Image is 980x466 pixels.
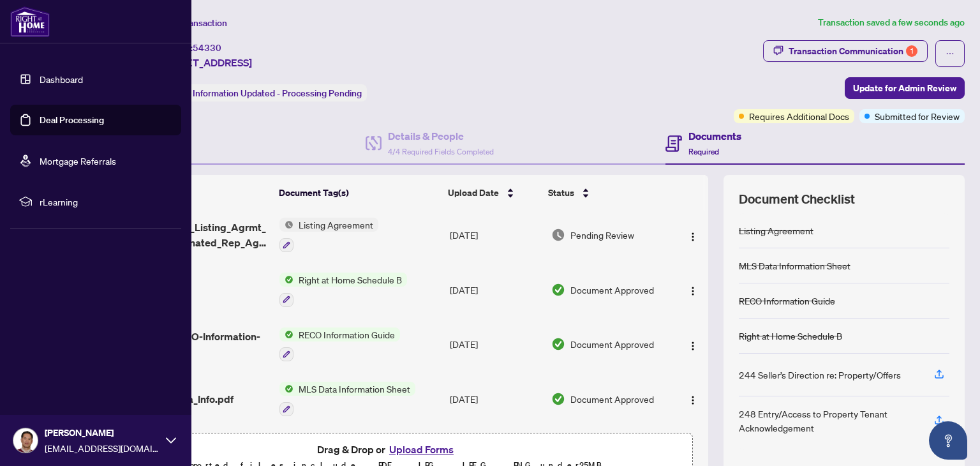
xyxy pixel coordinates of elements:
[443,175,543,211] th: Upload Date
[739,223,813,237] div: Listing Agreement
[688,128,741,144] h4: Documents
[293,327,400,342] span: RECO Information Guide
[853,78,956,98] span: Update for Admin Review
[570,392,654,406] span: Document Approved
[13,428,38,453] img: Profile Icon
[274,175,443,211] th: Document Tag(s)
[739,190,855,208] span: Document Checklist
[906,45,917,57] div: 1
[683,280,703,300] button: Logo
[40,195,172,209] span: rLearning
[279,382,415,416] button: Status IconMLS Data Information Sheet
[388,147,494,156] span: 4/4 Required Fields Completed
[279,382,293,396] img: Status Icon
[688,147,719,156] span: Required
[875,109,960,123] span: Submitted for Review
[45,441,160,455] span: [EMAIL_ADDRESS][DOMAIN_NAME]
[739,329,842,343] div: Right at Home Schedule B
[388,128,494,144] h4: Details & People
[570,337,654,351] span: Document Approved
[293,218,378,232] span: Listing Agreement
[739,407,919,435] div: 248 Entry/Access to Property Tenant Acknowledgement
[763,40,928,62] button: Transaction Communication1
[789,41,917,61] div: Transaction Communication
[317,441,457,458] span: Drag & Drop or
[946,49,954,58] span: ellipsis
[45,426,160,440] span: [PERSON_NAME]
[548,186,574,200] span: Status
[683,225,703,245] button: Logo
[279,273,407,307] button: Status IconRight at Home Schedule B
[193,87,362,99] span: Information Updated - Processing Pending
[193,42,221,54] span: 54330
[688,286,698,296] img: Logo
[40,114,104,126] a: Deal Processing
[739,294,835,308] div: RECO Information Guide
[445,317,546,372] td: [DATE]
[551,392,565,406] img: Document Status
[570,283,654,297] span: Document Approved
[293,382,415,396] span: MLS Data Information Sheet
[570,228,634,242] span: Pending Review
[688,341,698,351] img: Logo
[739,259,850,273] div: MLS Data Information Sheet
[445,262,546,317] td: [DATE]
[688,395,698,405] img: Logo
[845,77,965,99] button: Update for Admin Review
[279,327,400,362] button: Status IconRECO Information Guide
[543,175,669,211] th: Status
[688,232,698,242] img: Logo
[445,207,546,262] td: [DATE]
[40,73,83,85] a: Dashboard
[111,175,274,211] th: (4) File Name
[551,283,565,297] img: Document Status
[385,441,457,458] button: Upload Forms
[279,327,293,342] img: Status Icon
[683,334,703,354] button: Logo
[10,6,50,37] img: logo
[818,15,965,30] article: Transaction saved a few seconds ago
[279,273,293,287] img: Status Icon
[158,84,367,101] div: Status:
[448,186,499,200] span: Upload Date
[683,389,703,409] button: Logo
[279,218,293,232] img: Status Icon
[551,337,565,351] img: Document Status
[159,17,227,29] span: View Transaction
[158,55,252,70] span: [STREET_ADDRESS]
[279,218,378,252] button: Status IconListing Agreement
[445,372,546,426] td: [DATE]
[116,329,269,359] span: 2_DigiSign_RECO-Information-Guide.pdf
[40,155,116,167] a: Mortgage Referrals
[293,273,407,287] span: Right at Home Schedule B
[551,228,565,242] img: Document Status
[739,368,901,382] div: 244 Seller’s Direction re: Property/Offers
[749,109,849,123] span: Requires Additional Docs
[929,421,967,460] button: Open asap
[116,220,269,250] span: 1_DigiSign_272_Listing_Agrmt_Landlord_Designated_Rep_Agrmt_Auth_to_Offer_for_Lease_-_PropTx-[PERS...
